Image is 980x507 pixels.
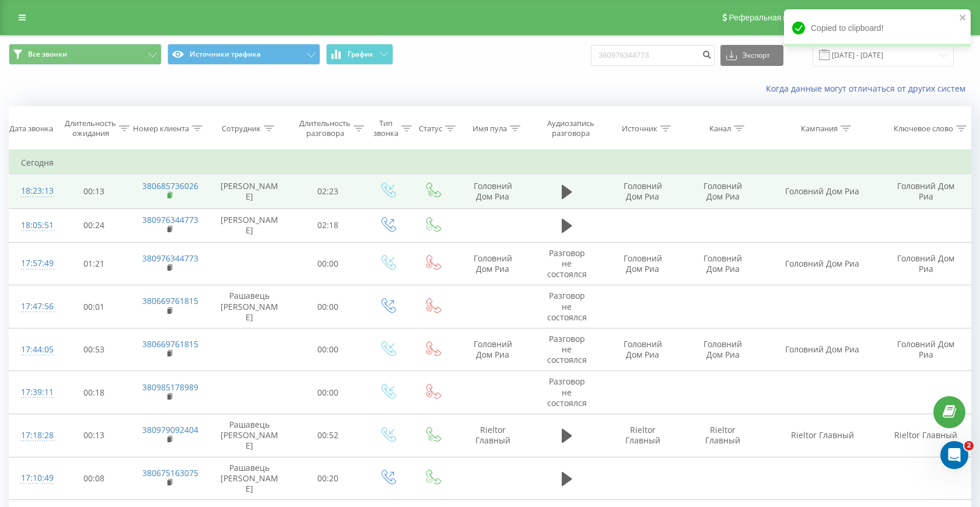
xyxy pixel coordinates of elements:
[720,45,783,66] button: Экспорт
[299,118,351,138] div: Длительность разговора
[21,295,45,318] div: 17:47:56
[291,457,365,500] td: 00:20
[959,13,967,24] button: close
[21,214,45,237] div: 18:05:51
[709,124,731,134] div: Канал
[603,174,682,208] td: Головний Дом Риа
[208,414,290,457] td: Рашавець [PERSON_NAME]
[591,45,715,66] input: Поиск по номеру
[373,118,398,138] div: Тип звонка
[28,50,67,59] span: Все звонки
[291,285,365,328] td: 00:00
[784,9,971,47] div: Copied to clipboard!
[542,118,600,138] div: Аудиозапись разговора
[763,328,882,371] td: Головний Дом Риа
[547,333,587,365] span: Разговор не состоялся
[454,174,531,208] td: Головний Дом Риа
[9,124,53,134] div: Дата звонка
[881,414,971,457] td: Rieltor Главный
[419,124,442,134] div: Статус
[208,174,290,208] td: [PERSON_NAME]
[21,424,45,447] div: 17:18:28
[964,441,974,450] span: 2
[682,414,762,457] td: Rieltor Главный
[547,247,587,279] span: Разговор не состоялся
[57,371,131,414] td: 00:18
[940,441,968,469] iframe: Intercom live chat
[222,124,261,134] div: Сотрудник
[473,124,507,134] div: Имя пула
[603,328,682,371] td: Головний Дом Риа
[167,44,320,65] button: Источники трафика
[454,242,531,285] td: Головний Дом Риа
[57,414,131,457] td: 00:13
[57,242,131,285] td: 01:21
[291,208,365,242] td: 02:18
[348,50,373,58] span: График
[291,174,365,208] td: 02:23
[454,414,531,457] td: Rieltor Главный
[291,328,365,371] td: 00:00
[57,208,131,242] td: 00:24
[142,338,198,349] a: 380669761815
[763,414,882,457] td: Rieltor Главный
[881,242,971,285] td: Головний Дом Риа
[881,174,971,208] td: Головний Дом Риа
[57,328,131,371] td: 00:53
[801,124,838,134] div: Кампания
[208,285,290,328] td: Рашавець [PERSON_NAME]
[57,285,131,328] td: 00:01
[142,295,198,306] a: 380669761815
[142,382,198,393] a: 380985178989
[291,414,365,457] td: 00:52
[208,208,290,242] td: [PERSON_NAME]
[142,214,198,225] a: 380976344773
[291,242,365,285] td: 00:00
[208,457,290,500] td: Рашавець [PERSON_NAME]
[603,242,682,285] td: Головний Дом Риа
[729,13,824,22] span: Реферальная программа
[326,44,393,65] button: График
[603,414,682,457] td: Rieltor Главный
[65,118,116,138] div: Длительность ожидания
[142,424,198,435] a: 380979092404
[142,180,198,191] a: 380685736026
[57,174,131,208] td: 00:13
[547,290,587,322] span: Разговор не состоялся
[881,328,971,371] td: Головний Дом Риа
[21,381,45,404] div: 17:39:11
[142,467,198,478] a: 380675163075
[21,467,45,489] div: 17:10:49
[894,124,953,134] div: Ключевое слово
[547,376,587,408] span: Разговор не состоялся
[21,252,45,275] div: 17:57:49
[622,124,657,134] div: Источник
[9,44,162,65] button: Все звонки
[766,83,971,94] a: Когда данные могут отличаться от других систем
[454,328,531,371] td: Головний Дом Риа
[763,174,882,208] td: Головний Дом Риа
[9,151,971,174] td: Сегодня
[133,124,189,134] div: Номер клиента
[57,457,131,500] td: 00:08
[291,371,365,414] td: 00:00
[682,174,762,208] td: Головний Дом Риа
[142,253,198,264] a: 380976344773
[682,242,762,285] td: Головний Дом Риа
[763,242,882,285] td: Головний Дом Риа
[682,328,762,371] td: Головний Дом Риа
[21,180,45,202] div: 18:23:13
[21,338,45,361] div: 17:44:05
